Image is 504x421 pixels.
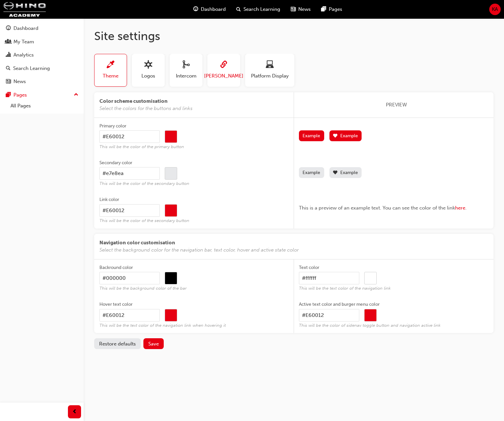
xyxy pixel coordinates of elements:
[99,144,289,150] span: This will be the color of the primary button
[193,5,198,13] span: guage-icon
[13,91,27,99] div: Pages
[13,78,26,85] div: News
[99,309,160,321] input: Hover text colorThis will be the text color of the navigation link when hovering it
[3,22,81,34] a: Dashboard
[299,323,488,328] span: This will be the color of sidenav toggle button and navigation active link
[99,130,160,143] input: Primary colorThis will be the color of the primary button
[99,160,132,166] div: Secondary color
[236,5,241,13] span: search-icon
[3,49,81,61] a: Analytics
[132,54,165,87] button: Logos
[291,5,296,13] span: news-icon
[74,91,78,99] span: up-icon
[316,3,347,16] a: pages-iconPages
[3,2,46,17] img: hinoacademy
[99,286,289,291] span: This will be the background color of the bar
[455,205,465,211] span: here
[6,39,11,45] span: people-icon
[299,272,359,284] input: Text colorThis will be the text color of the navigation link
[6,92,11,98] span: pages-icon
[207,54,240,87] button: [PERSON_NAME]
[299,123,488,131] span: Label
[99,181,289,187] span: This will be the color of the secondary button
[245,54,294,87] button: Platform Display
[99,239,488,247] span: Navigation color customisation
[299,205,467,211] span: This is a preview of an example text. You can see the color of the link .
[99,323,289,328] span: This will be the text color of the navigation link when hovering it
[144,61,152,70] span: sitesettings_logos-icon
[99,301,133,308] div: Hover text color
[6,26,11,32] span: guage-icon
[143,338,164,349] button: Save
[99,167,160,180] input: Secondary colorThis will be the color of the secondary button
[3,62,81,75] a: Search Learning
[99,218,289,224] span: This will be the color of the secondary button
[386,101,407,109] span: PREVIEW
[176,72,197,80] span: Intercom
[99,123,126,129] div: Primary color
[103,72,118,80] span: Theme
[243,6,280,13] span: Search Learning
[3,89,81,101] button: Pages
[99,105,283,112] span: Select the colors for the buttons and links
[99,98,283,105] span: Color scheme customisation
[6,66,10,72] span: search-icon
[3,36,81,48] a: My Team
[13,38,34,46] div: My Team
[99,246,488,254] span: Select the background color for the navigation bar, text color, hover and active state color
[188,3,231,16] a: guage-iconDashboard
[6,79,11,85] span: news-icon
[204,72,243,80] span: [PERSON_NAME]
[182,61,190,70] span: sitesettings_intercom-icon
[492,6,498,13] span: KA
[220,61,228,70] span: sitesettings_saml-icon
[321,5,326,13] span: pages-icon
[201,6,226,13] span: Dashboard
[107,61,115,70] span: sitesettings_theme-icon
[148,341,159,347] span: Save
[489,4,501,15] button: KA
[99,272,160,284] input: Backround colorThis will be the background color of the bar
[99,196,119,203] div: Link color
[94,338,141,349] button: Restore defaults
[231,3,285,16] a: search-iconSearch Learning
[299,264,319,271] div: Text color
[6,52,11,58] span: chart-icon
[298,6,311,13] span: News
[170,54,202,87] button: Intercom
[329,6,342,13] span: Pages
[299,160,488,167] span: Label
[99,264,133,271] div: Backround color
[299,301,380,308] div: Active text color and burger menu color
[251,72,289,80] span: Platform Display
[299,309,359,321] input: Active text color and burger menu colorThis will be the color of sidenav toggle button and naviga...
[94,29,493,43] h1: Site settings
[94,54,127,87] button: Theme
[285,3,316,16] a: news-iconNews
[99,204,160,217] input: Link colorThis will be the color of the secondary button
[13,51,34,59] div: Analytics
[3,76,81,88] a: News
[8,101,81,111] a: All Pages
[299,286,488,291] span: This will be the text color of the navigation link
[266,61,274,70] span: laptop-icon
[141,72,155,80] span: Logos
[3,21,81,89] button: DashboardMy TeamAnalyticsSearch LearningNews
[13,25,38,32] div: Dashboard
[72,408,77,416] span: prev-icon
[13,65,50,72] div: Search Learning
[299,197,488,204] span: Label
